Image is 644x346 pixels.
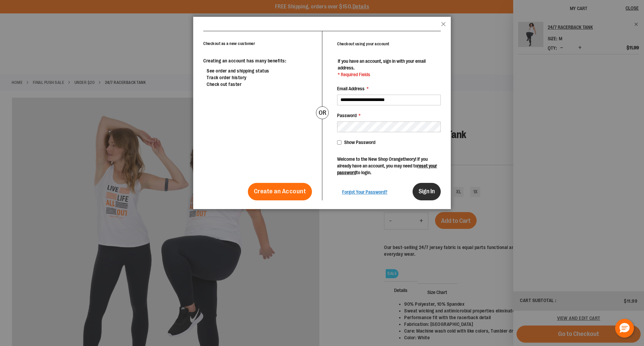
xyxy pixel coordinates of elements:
[248,183,312,200] a: Create an Account
[344,140,375,145] span: Show Password
[342,189,387,195] a: Forgot Your Password?
[337,163,437,175] a: reset your password
[413,183,441,200] button: Sign In
[338,71,440,78] span: * Required Fields
[337,86,365,91] span: Email Address
[419,188,435,195] span: Sign In
[337,42,389,46] strong: Checkout using your account
[203,41,255,46] strong: Checkout as a new customer
[207,67,312,74] li: See order and shipping status
[615,319,634,338] button: Hello, have a question? Let’s chat.
[207,81,312,88] li: Check out faster
[338,58,426,70] span: If you have an account, sign in with your email address.
[316,106,329,119] div: or
[207,74,312,81] li: Track order history
[203,57,312,64] p: Creating an account has many benefits:
[342,189,387,195] span: Forgot Your Password?
[337,156,441,176] p: Welcome to the New Shop Orangetheory! If you already have an account, you may need to to login.
[337,113,357,118] span: Password
[254,188,306,195] span: Create an Account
